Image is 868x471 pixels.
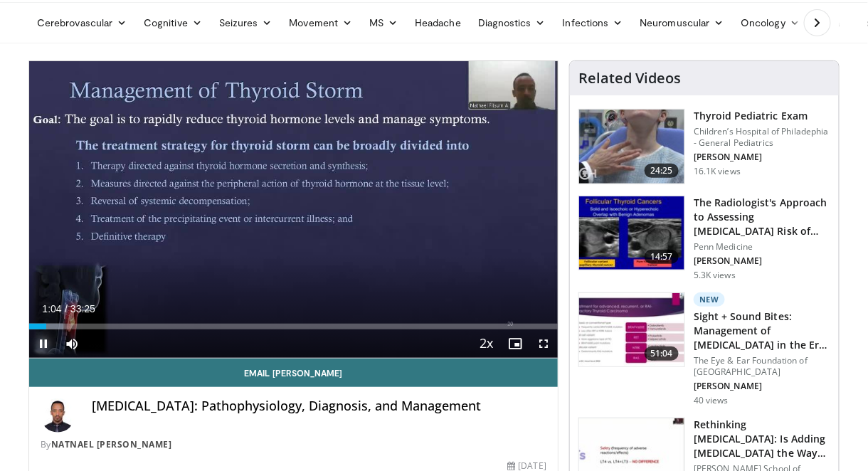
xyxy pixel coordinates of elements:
video-js: Video Player [29,61,558,359]
h3: Thyroid Pediatric Exam [694,109,830,123]
span: 51:04 [645,346,679,361]
a: MS [361,9,406,37]
p: 16.1K views [694,166,741,177]
h4: Related Videos [578,70,681,87]
button: Fullscreen [529,329,558,358]
div: Progress Bar [29,324,558,329]
p: The Eye & Ear Foundation of [GEOGRAPHIC_DATA] [694,355,830,378]
p: Children’s Hospital of Philadephia - General Pediatrics [694,126,830,149]
a: Cognitive [135,9,211,37]
img: 576742cb-950f-47b1-b49b-8023242b3cfa.150x105_q85_crop-smart_upscale.jpg [579,110,684,184]
p: 40 views [694,395,729,406]
p: New [694,292,725,307]
a: 51:04 New Sight + Sound Bites: Management of [MEDICAL_DATA] in the Era of Targ… The Eye & Ear Fou... [578,292,830,406]
span: / [65,303,68,314]
a: Natnael [PERSON_NAME] [51,438,172,450]
a: Headache [406,9,470,37]
h3: The Radiologist's Approach to Assessing [MEDICAL_DATA] Risk of Thyroid Nodul… [694,196,830,238]
img: Avatar [41,398,75,433]
p: Penn Medicine [694,241,830,253]
h3: Rethinking [MEDICAL_DATA]: Is Adding [MEDICAL_DATA] the Way to Be? [694,418,830,460]
a: 14:57 The Radiologist's Approach to Assessing [MEDICAL_DATA] Risk of Thyroid Nodul… Penn Medicine... [578,196,830,281]
button: Enable picture-in-picture mode [501,329,529,358]
a: Seizures [211,9,281,37]
span: 24:25 [645,164,679,178]
img: 64bf5cfb-7b6d-429f-8d89-8118f524719e.150x105_q85_crop-smart_upscale.jpg [579,196,684,270]
h4: [MEDICAL_DATA]: Pathophysiology, Diagnosis, and Management [92,398,546,414]
a: 24:25 Thyroid Pediatric Exam Children’s Hospital of Philadephia - General Pediatrics [PERSON_NAME... [578,109,830,184]
h3: Sight + Sound Bites: Management of [MEDICAL_DATA] in the Era of Targ… [694,309,830,352]
p: [PERSON_NAME] [694,152,830,163]
button: Mute [58,329,86,358]
a: Oncology [733,9,809,37]
button: Pause [29,329,58,358]
span: 14:57 [645,250,679,264]
div: By [41,438,546,451]
p: [PERSON_NAME] [694,255,830,267]
a: Infections [554,9,632,37]
a: Movement [281,9,361,37]
p: 5.3K views [694,270,736,281]
a: Diagnostics [470,9,554,37]
p: [PERSON_NAME] [694,381,830,392]
span: 33:25 [70,303,95,314]
button: Playback Rate [472,329,501,358]
a: Email [PERSON_NAME] [29,359,558,387]
img: 8bea4cff-b600-4be7-82a7-01e969b6860e.150x105_q85_crop-smart_upscale.jpg [579,293,684,367]
span: 1:04 [42,303,61,314]
a: Neuromuscular [632,9,733,37]
a: Cerebrovascular [28,9,135,37]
